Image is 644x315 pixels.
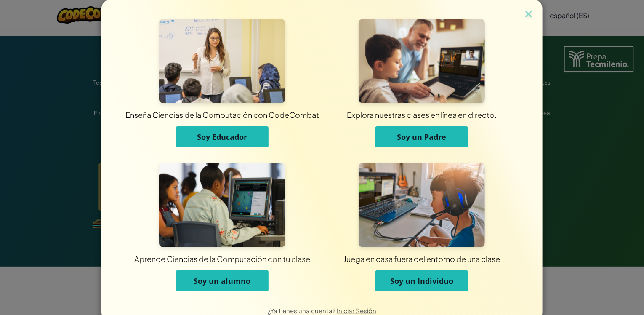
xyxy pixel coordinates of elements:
[523,8,534,21] img: close icon
[359,19,485,103] img: Para Padres
[197,132,247,142] span: Soy Educador
[375,270,468,291] button: Soy un Individuo
[268,307,337,315] span: ¿Ya tienes una cuenta?
[176,270,269,291] button: Soy un alumno
[176,126,269,147] button: Soy Educador
[194,276,251,286] span: Soy un alumno
[390,276,453,286] span: Soy un Individuo
[159,163,285,247] img: Para Estudiantes
[397,132,447,142] span: Soy un Padre
[359,163,485,247] img: Para Individuos
[159,19,285,103] img: Para Educadores
[337,307,376,315] a: Iniciar Sesión
[375,126,468,147] button: Soy un Padre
